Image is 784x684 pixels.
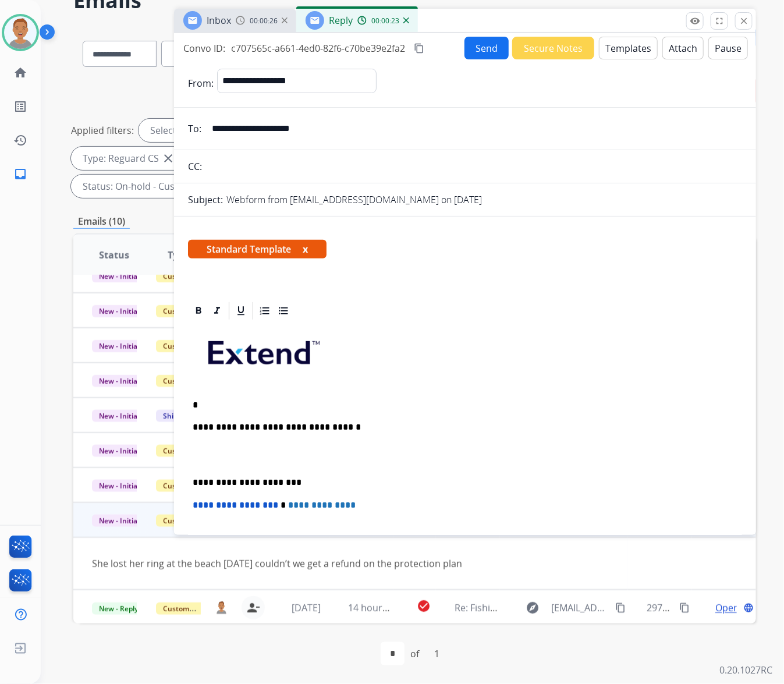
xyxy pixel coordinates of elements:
[512,37,594,59] button: Secure Notes
[71,123,134,137] p: Applied filters:
[188,193,223,207] p: Subject:
[13,167,27,181] mat-icon: inbox
[13,66,27,80] mat-icon: home
[215,601,228,614] img: agent-avatar
[92,603,145,615] span: New - Reply
[246,601,260,615] mat-icon: person_remove
[156,375,232,387] span: Customer Support
[714,16,725,26] mat-icon: fullscreen
[92,410,146,422] span: New - Initial
[256,302,274,320] div: Ordered List
[551,601,609,615] span: [EMAIL_ADDRESS][DOMAIN_NAME]
[690,16,700,26] mat-icon: remove_red_eye
[708,37,748,59] button: Pause
[739,16,749,26] mat-icon: close
[599,37,658,59] button: Templates
[156,410,236,422] span: Shipping Protection
[92,270,146,282] span: New - Initial
[156,480,232,492] span: Customer Support
[190,302,207,320] div: Bold
[188,122,201,136] p: To:
[71,175,230,198] div: Status: On-hold - Customer
[207,14,231,27] span: Inbox
[156,270,232,282] span: Customer Support
[348,601,406,614] span: 14 hours ago
[13,133,27,147] mat-icon: history
[743,603,754,613] mat-icon: language
[303,242,308,256] button: x
[92,480,146,492] span: New - Initial
[417,599,431,613] mat-icon: check_circle
[425,642,449,665] div: 1
[156,305,232,317] span: Customer Support
[99,248,129,262] span: Status
[71,147,187,170] div: Type: Reguard CS
[92,340,146,352] span: New - Initial
[161,151,175,165] mat-icon: close
[188,160,202,173] p: CC:
[715,601,739,615] span: Open
[156,445,232,457] span: Customer Support
[662,37,704,59] button: Attach
[92,515,146,527] span: New - Initial
[275,302,292,320] div: Bullet List
[13,100,27,114] mat-icon: list_alt
[232,302,250,320] div: Underline
[188,240,327,258] span: Standard Template
[156,515,232,527] span: Customer Support
[168,248,189,262] span: Type
[250,16,278,26] span: 00:00:26
[92,305,146,317] span: New - Initial
[139,119,241,142] div: Selected agents: 1
[156,603,232,615] span: Customer Support
[226,193,482,207] p: Webform from [EMAIL_ADDRESS][DOMAIN_NAME] on [DATE]
[4,16,37,49] img: avatar
[92,375,146,387] span: New - Initial
[371,16,399,26] span: 00:00:23
[292,601,321,614] span: [DATE]
[615,603,626,613] mat-icon: content_copy
[719,663,772,677] p: 0.20.1027RC
[156,340,232,352] span: Customer Support
[464,37,509,59] button: Send
[92,445,146,457] span: New - Initial
[188,76,214,90] p: From:
[73,214,130,229] p: Emails (10)
[183,41,225,55] p: Convo ID:
[679,603,690,613] mat-icon: content_copy
[414,43,424,54] mat-icon: content_copy
[329,14,353,27] span: Reply
[410,647,419,661] div: of
[92,557,609,570] div: She lost her ring at the beach [DATE] couldn’t we get a refund on the protection plan
[526,601,540,615] mat-icon: explore
[455,601,521,614] span: Re: Fishing Rod
[208,302,226,320] div: Italic
[231,42,405,55] span: c707565c-a661-4ed0-82f6-c70be39e2fa2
